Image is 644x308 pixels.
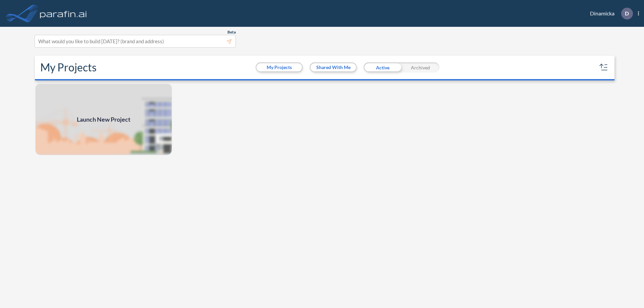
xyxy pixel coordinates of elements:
[227,29,236,35] span: Beta
[580,8,639,19] div: Dinamicka
[311,63,356,71] button: Shared With Me
[364,62,401,72] div: Active
[257,63,302,71] button: My Projects
[39,7,88,20] img: logo
[35,83,172,156] a: Launch New Project
[598,62,609,73] button: sort
[35,83,172,156] img: add
[77,115,130,124] span: Launch New Project
[401,62,439,72] div: Archived
[40,61,97,74] h2: My Projects
[625,10,629,16] p: D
